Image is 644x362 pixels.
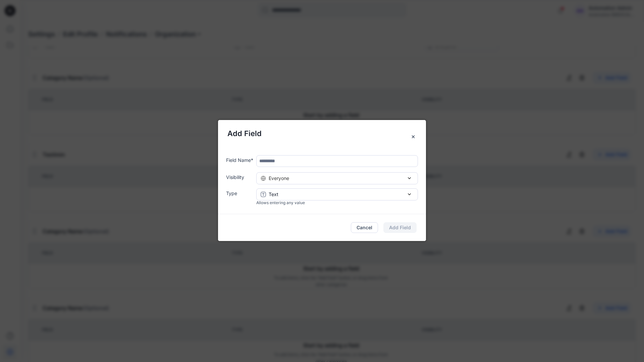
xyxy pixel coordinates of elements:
label: Visibility [226,174,254,181]
label: Field Name [226,157,254,164]
span: Everyone [269,175,289,182]
p: Text [269,191,278,198]
h5: Add Field [227,128,417,139]
label: Type [226,190,254,197]
button: Close [407,131,419,143]
button: Everyone [256,172,418,184]
button: Text [256,188,418,200]
div: Allows entering any value [256,200,418,206]
button: Cancel [351,222,378,233]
